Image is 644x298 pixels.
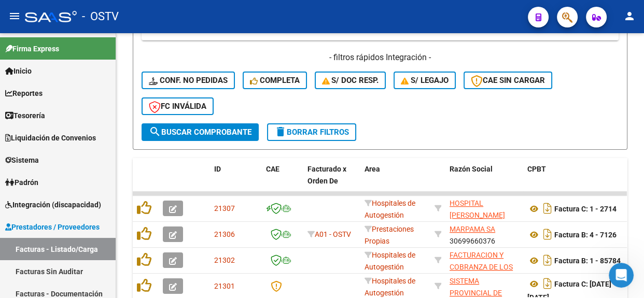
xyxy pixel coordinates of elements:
[450,199,505,219] span: HOSPITAL [PERSON_NAME]
[214,256,235,264] span: 21302
[554,257,621,265] strong: Factura B: 1 - 85784
[541,252,554,268] i: Descargar documento
[471,76,545,85] span: CAE SIN CARGAR
[450,249,519,271] div: 30715497456
[464,72,552,89] button: CAE SIN CARGAR
[609,263,634,288] iframe: Intercom live chat
[142,97,214,115] button: FC Inválida
[365,225,414,245] span: Prestaciones Propias
[243,72,307,89] button: Completa
[365,277,415,297] span: Hospitales de Autogestión
[450,225,495,233] span: MARPAMA SA
[450,275,519,297] div: 30691822849
[450,165,493,173] span: Razón Social
[554,205,617,213] strong: Factura C: 1 - 2714
[142,52,619,63] h4: - filtros rápidos Integración -
[214,204,235,212] span: 21307
[401,76,449,85] span: S/ legajo
[274,127,349,137] span: Borrar Filtros
[623,10,636,22] mat-icon: person
[250,76,300,85] span: Completa
[5,65,32,77] span: Inicio
[554,231,617,239] strong: Factura B: 4 - 7126
[450,223,519,245] div: 30699660376
[365,165,380,173] span: Area
[149,125,161,138] mat-icon: search
[450,251,513,294] span: FACTURACION Y COBRANZA DE LOS EFECTORES PUBLICOS S.E.
[523,158,632,204] datatable-header-cell: CPBT
[5,177,38,188] span: Padrón
[527,165,546,173] span: CPBT
[5,199,101,210] span: Integración (discapacidad)
[315,72,386,89] button: S/ Doc Resp.
[5,43,59,54] span: Firma Express
[214,165,221,173] span: ID
[365,251,415,271] span: Hospitales de Autogestión
[450,197,519,219] div: 30715087401
[266,165,279,173] span: CAE
[394,72,456,89] button: S/ legajo
[541,200,554,217] i: Descargar documento
[82,5,119,28] span: - OSTV
[322,76,379,85] span: S/ Doc Resp.
[5,88,43,99] span: Reportes
[541,275,554,292] i: Descargar documento
[315,230,351,238] span: A01 - OSTV
[8,10,21,22] mat-icon: menu
[149,102,206,111] span: FC Inválida
[214,282,235,290] span: 21301
[214,230,235,238] span: 21306
[303,158,360,204] datatable-header-cell: Facturado x Orden De
[142,72,235,89] button: Conf. no pedidas
[5,154,39,166] span: Sistema
[5,221,100,233] span: Prestadores / Proveedores
[149,76,228,85] span: Conf. no pedidas
[149,127,251,137] span: Buscar Comprobante
[307,165,346,185] span: Facturado x Orden De
[5,110,45,121] span: Tesorería
[274,125,287,138] mat-icon: delete
[210,158,262,204] datatable-header-cell: ID
[360,158,430,204] datatable-header-cell: Area
[541,226,554,243] i: Descargar documento
[142,123,259,141] button: Buscar Comprobante
[262,158,303,204] datatable-header-cell: CAE
[267,123,356,141] button: Borrar Filtros
[5,132,96,144] span: Liquidación de Convenios
[365,199,415,219] span: Hospitales de Autogestión
[445,158,523,204] datatable-header-cell: Razón Social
